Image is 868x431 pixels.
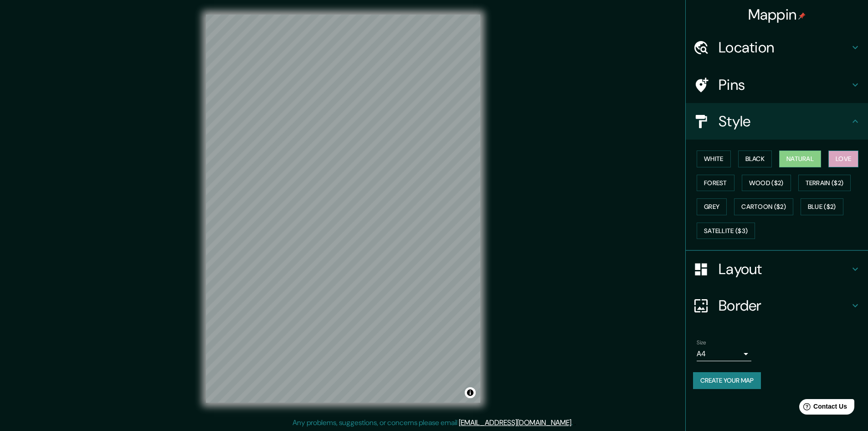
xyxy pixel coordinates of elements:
[738,151,772,167] button: Black
[742,175,791,192] button: Wood ($2)
[779,151,821,167] button: Natural
[686,287,868,324] div: Border
[686,103,868,140] div: Style
[719,296,850,315] h4: Border
[798,12,806,20] img: pin-icon.png
[697,151,731,167] button: White
[459,418,571,427] a: [EMAIL_ADDRESS][DOMAIN_NAME]
[719,76,850,94] h4: Pins
[787,395,858,421] iframe: Help widget launcher
[697,175,734,192] button: Forest
[828,151,858,167] button: Love
[697,223,755,239] button: Satellite ($3)
[574,417,576,428] div: .
[697,347,751,361] div: A4
[719,38,850,57] h4: Location
[719,260,850,278] h4: Layout
[748,5,806,24] h4: Mappin
[573,417,574,428] div: .
[206,15,480,403] canvas: Map
[293,417,573,428] p: Any problems, suggestions, or concerns please email .
[686,67,868,103] div: Pins
[719,112,850,130] h4: Style
[693,372,761,389] button: Create your map
[465,387,476,398] button: Toggle attribution
[686,29,868,66] div: Location
[686,251,868,287] div: Layout
[697,198,727,215] button: Grey
[798,175,851,192] button: Terrain ($2)
[801,198,843,215] button: Blue ($2)
[734,198,793,215] button: Cartoon ($2)
[697,339,706,347] label: Size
